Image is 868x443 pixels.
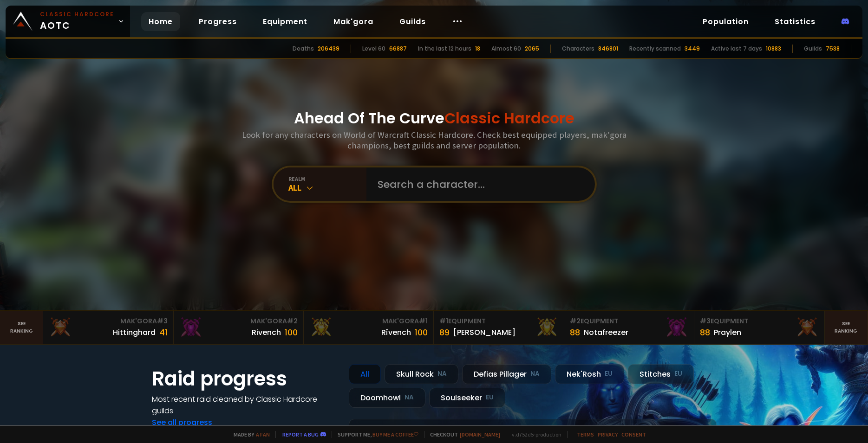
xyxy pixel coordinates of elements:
span: Made by [228,431,270,438]
a: See all progress [152,417,212,428]
small: EU [605,369,613,379]
div: Stitches [628,364,694,384]
div: Active last 7 days [711,45,762,53]
span: AOTC [40,10,114,32]
span: # 1 [439,316,448,326]
a: Equipment [255,12,315,31]
span: Support me, [332,431,418,438]
div: Recently scanned [629,45,681,53]
a: Statistics [767,12,823,31]
div: 89 [439,326,450,339]
small: NA [405,393,414,402]
small: Classic Hardcore [40,10,114,19]
div: 7538 [826,45,840,53]
a: Terms [577,431,594,438]
div: 41 [159,326,168,339]
a: Mak'Gora#2Rivench100 [174,311,304,344]
div: Rîvench [381,327,411,338]
div: 88 [570,326,580,339]
a: Mak'Gora#1Rîvench100 [304,311,434,344]
span: # 2 [570,316,581,326]
div: Doomhowl [349,388,425,408]
div: [PERSON_NAME] [453,327,516,338]
span: # 1 [419,316,428,326]
a: Consent [621,431,646,438]
div: 18 [475,45,480,53]
div: 66887 [389,45,407,53]
a: Progress [191,12,244,31]
div: 100 [285,326,298,339]
div: Guilds [804,45,822,53]
a: Buy me a coffee [372,431,418,438]
div: 2065 [525,45,539,53]
div: Nek'Rosh [555,364,624,384]
a: #2Equipment88Notafreezer [564,311,694,344]
h1: Raid progress [152,364,338,393]
span: # 2 [287,316,298,326]
div: Rivench [252,327,281,338]
a: Report a bug [282,431,319,438]
div: Level 60 [362,45,385,53]
div: 3449 [685,45,700,53]
a: Seeranking [825,311,868,344]
div: Characters [562,45,594,53]
h3: Look for any characters on World of Warcraft Classic Hardcore. Check best equipped players, mak'g... [238,129,630,151]
div: Mak'Gora [309,316,428,326]
div: Equipment [439,316,558,326]
div: Mak'Gora [179,316,298,326]
span: Checkout [424,431,500,438]
h1: Ahead Of The Curve [294,107,574,129]
div: 88 [700,326,710,339]
div: All [288,182,366,193]
a: [DOMAIN_NAME] [460,431,500,438]
small: NA [437,369,447,379]
div: Equipment [700,316,818,326]
span: # 3 [700,316,711,326]
a: a fan [256,431,270,438]
a: #1Equipment89[PERSON_NAME] [434,311,564,344]
div: Praylen [714,327,741,338]
span: Classic Hardcore [444,108,574,128]
a: Guilds [392,12,433,31]
div: Deaths [293,45,314,53]
a: Population [695,12,756,31]
div: 846801 [598,45,618,53]
small: EU [486,393,494,402]
div: In the last 12 hours [418,45,471,53]
div: 206439 [318,45,339,53]
div: Almost 60 [491,45,521,53]
h4: Most recent raid cleaned by Classic Hardcore guilds [152,393,338,417]
input: Search a character... [372,167,584,201]
div: 100 [415,326,428,339]
div: Hittinghard [113,327,156,338]
a: Mak'gora [326,12,381,31]
div: realm [288,175,366,182]
div: All [349,364,381,384]
div: Skull Rock [385,364,458,384]
a: Home [141,12,180,31]
small: EU [674,369,682,379]
div: Mak'Gora [49,316,167,326]
span: # 3 [157,316,168,326]
div: Notafreezer [584,327,628,338]
a: Mak'Gora#3Hittinghard41 [43,311,173,344]
div: Soulseeker [429,388,505,408]
span: v. d752d5 - production [506,431,561,438]
a: Classic HardcoreAOTC [6,6,130,37]
div: Equipment [570,316,688,326]
div: Defias Pillager [462,364,551,384]
div: 10883 [766,45,781,53]
small: NA [530,369,540,379]
a: Privacy [598,431,618,438]
a: #3Equipment88Praylen [694,311,824,344]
